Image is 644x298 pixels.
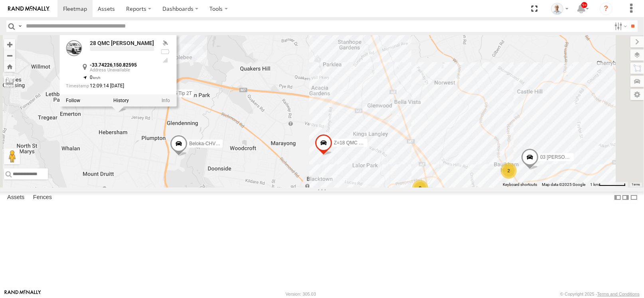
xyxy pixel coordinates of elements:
button: Keyboard shortcuts [503,182,537,187]
span: # 25 Tip 2T [168,91,192,96]
div: Last Event GSM Signal Strength [160,57,170,64]
div: 8 [412,180,428,196]
button: Map Scale: 1 km per 63 pixels [588,182,628,187]
label: Dock Summary Table to the Left [614,191,622,203]
label: Search Filter Options [611,20,628,32]
label: Map Settings [630,89,644,100]
button: Zoom Home [4,61,15,72]
div: 2 [501,163,517,179]
label: Fences [29,192,56,203]
label: Measure [4,76,15,87]
button: Zoom out [4,50,15,61]
label: Realtime tracking of Asset [66,98,80,103]
a: Terms and Conditions [597,292,640,296]
div: Date/time of location update [66,83,154,90]
div: No battery health information received from this device. [160,49,170,55]
strong: 150.82595 [113,62,137,67]
a: Visit our Website [4,290,41,298]
span: Z=18 QMC Written off [334,140,381,146]
span: Beloka-CHV61N [189,141,224,146]
label: Search Query [17,20,23,32]
label: Hide Summary Table [630,191,638,203]
a: View Asset Details [66,40,82,56]
label: Assets [3,192,28,203]
span: 03 [PERSON_NAME] [540,155,586,160]
a: View Asset Details [162,98,170,103]
a: Terms [632,183,640,186]
strong: -33.74226 [90,62,113,67]
div: Version: 305.03 [286,292,316,296]
div: Kurt Byers [548,3,571,15]
button: Drag Pegman onto the map to open Street View [4,148,20,164]
span: 0 [90,75,101,80]
img: rand-logo.svg [8,6,49,12]
label: Dock Summary Table to the Right [622,191,630,203]
a: 28 QMC [PERSON_NAME] [90,39,154,46]
i: ? [600,2,612,15]
div: Valid GPS Fix [160,40,170,46]
label: View Asset History [113,98,129,103]
div: © Copyright 2025 - [560,292,640,296]
button: Zoom in [4,39,15,50]
div: , [90,62,154,72]
span: 1 km [590,182,599,187]
span: Map data ©2025 Google [542,182,585,187]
